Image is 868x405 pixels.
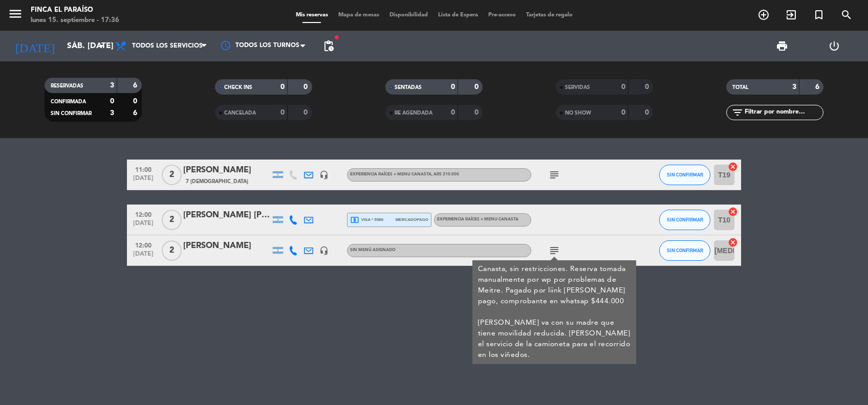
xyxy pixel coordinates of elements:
span: CONFIRMADA [51,99,86,104]
span: Lista de Espera [433,12,483,18]
strong: 3 [110,109,114,117]
strong: 0 [621,83,625,91]
button: menu [8,6,23,25]
i: exit_to_app [785,9,797,21]
i: cancel [728,162,738,172]
span: 2 [162,210,182,230]
span: SENTADAS [395,85,422,90]
span: NO SHOW [565,110,591,116]
span: 12:00 [131,239,156,251]
div: [PERSON_NAME] [183,164,270,177]
span: RE AGENDADA [395,110,432,116]
strong: 0 [280,83,285,91]
span: mercadopago [396,216,428,223]
span: 7 [DEMOGRAPHIC_DATA] [186,177,248,186]
i: cancel [728,207,738,217]
span: Tarjetas de regalo [521,12,578,18]
span: Disponibilidad [384,12,433,18]
strong: 0 [474,83,481,91]
i: local_atm [350,215,359,224]
i: headset_mic [319,170,329,179]
strong: 0 [303,83,310,91]
span: SIN CONFIRMAR [667,247,703,253]
strong: 0 [133,98,139,105]
strong: 6 [133,82,139,89]
i: search [840,9,853,21]
i: headset_mic [319,246,329,255]
button: SIN CONFIRMAR [659,210,710,230]
span: pending_actions [322,40,335,52]
span: CHECK INS [224,85,252,90]
strong: 0 [280,109,285,116]
strong: 0 [303,109,310,116]
span: 11:00 [131,163,156,175]
span: TOTAL [732,85,748,90]
i: subject [548,244,560,257]
i: add_circle_outline [757,9,770,21]
div: LOG OUT [808,31,860,61]
span: Todos los servicios [132,42,203,50]
span: [DATE] [131,175,156,187]
strong: 3 [110,82,114,89]
i: menu [8,6,23,21]
span: Mapa de mesas [333,12,384,18]
span: 2 [162,240,182,261]
span: Sin menú asignado [350,248,396,252]
span: [DATE] [131,220,156,232]
span: SIN CONFIRMAR [667,217,703,222]
i: power_settings_new [828,40,840,52]
div: [PERSON_NAME] [PERSON_NAME] [183,209,270,222]
span: , ARS 210.000 [431,172,459,176]
i: turned_in_not [813,9,825,21]
span: 12:00 [131,208,156,220]
span: SERVIDAS [565,85,590,90]
span: 2 [162,165,182,185]
input: Filtrar por nombre... [744,107,823,118]
span: SIN CONFIRMAR [51,111,92,116]
span: [DATE] [131,251,156,262]
strong: 0 [451,83,455,91]
span: fiber_manual_record [334,34,340,40]
button: SIN CONFIRMAR [659,165,710,185]
strong: 0 [110,98,114,105]
i: arrow_drop_down [95,40,107,52]
strong: 0 [645,83,651,91]
span: Pre-acceso [483,12,521,18]
i: filter_list [731,106,744,119]
strong: 0 [451,109,455,116]
div: [PERSON_NAME] [183,239,270,253]
strong: 0 [621,109,625,116]
strong: 6 [133,109,139,117]
strong: 3 [792,83,796,91]
strong: 0 [474,109,481,116]
strong: 6 [815,83,821,91]
i: subject [548,169,560,181]
span: visa * 5586 [350,215,383,224]
span: CANCELADA [224,110,256,116]
span: RESERVADAS [51,83,83,88]
div: Finca El Paraíso [31,5,119,15]
strong: 0 [645,109,651,116]
div: lunes 15. septiembre - 17:36 [31,15,119,26]
span: print [776,40,788,52]
div: Canasta, sin restricciones. Reserva tomada manualmente por wp por problemas de Meitre. Pagado por... [478,264,631,361]
i: [DATE] [8,35,62,57]
span: EXPERIENCIA RAÍCES + MENU CANASTA [350,172,459,176]
button: SIN CONFIRMAR [659,240,710,261]
span: EXPERIENCIA RAÍCES + MENU CANASTA [437,217,518,221]
span: Mis reservas [291,12,333,18]
span: SIN CONFIRMAR [667,172,703,177]
i: cancel [728,237,738,247]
